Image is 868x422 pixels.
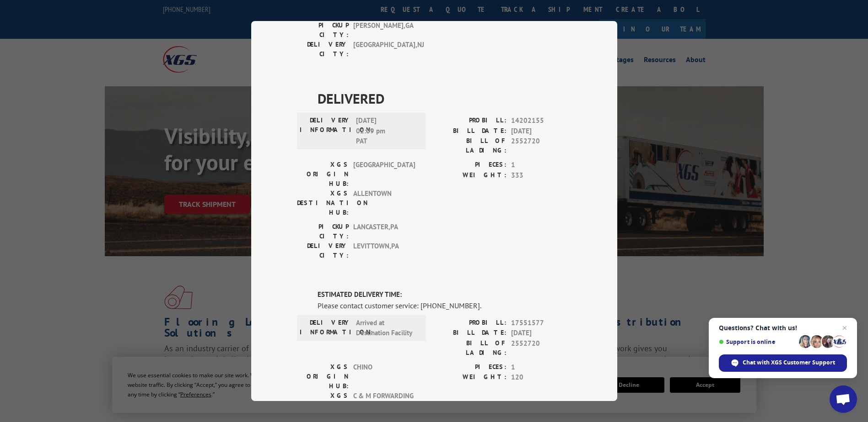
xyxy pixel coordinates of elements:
span: 333 [511,170,571,181]
span: C & M FORWARDING [353,391,415,420]
div: Open chat [830,385,857,413]
label: PIECES: [434,362,507,373]
label: PIECES: [434,160,507,170]
span: [DATE] [511,328,571,338]
span: 14202155 [511,116,571,126]
label: XGS ORIGIN HUB: [297,362,349,391]
label: WEIGHT: [434,170,507,181]
span: 1 [511,160,571,170]
label: BILL DATE: [434,126,507,137]
label: DELIVERY CITY: [297,241,349,260]
span: [DATE] [511,126,571,137]
span: ALLENTOWN [353,189,415,217]
label: PROBILL: [434,116,507,126]
span: Questions? Chat with us! [719,324,847,332]
span: [GEOGRAPHIC_DATA] [353,160,415,189]
label: XGS ORIGIN HUB: [297,160,349,189]
label: WEIGHT: [434,372,507,383]
label: DELIVERY CITY: [297,40,349,59]
label: BILL OF LADING: [434,136,507,155]
label: BILL OF LADING: [434,338,507,358]
label: DELIVERY INFORMATION: [300,116,351,147]
label: ESTIMATED DELIVERY TIME: [318,290,571,300]
span: 2552720 [511,338,571,358]
span: [DATE] 02:09 pm PAT [356,116,418,147]
label: PROBILL: [434,318,507,328]
span: Support is online [719,338,796,345]
div: Please contact customer service: [PHONE_NUMBER]. [318,300,571,311]
label: BILL DATE: [434,328,507,338]
span: CHINO [353,362,415,391]
span: 1 [511,362,571,373]
span: 2552720 [511,136,571,155]
label: DELIVERY INFORMATION: [300,318,351,338]
span: 120 [511,372,571,383]
span: [GEOGRAPHIC_DATA] , NJ [353,40,415,59]
label: XGS DESTINATION HUB: [297,189,349,217]
span: LEVITTOWN , PA [353,241,415,260]
span: LANCASTER , PA [353,222,415,241]
span: Chat with XGS Customer Support [743,359,835,367]
label: XGS DESTINATION HUB: [297,391,349,420]
span: [PERSON_NAME] , GA [353,21,415,40]
div: Chat with XGS Customer Support [719,354,847,372]
span: Close chat [839,322,850,333]
label: PICKUP CITY: [297,222,349,241]
span: DELIVERED [318,88,571,109]
span: 17551577 [511,318,571,328]
label: PICKUP CITY: [297,21,349,40]
span: Arrived at Destination Facility [356,318,418,338]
